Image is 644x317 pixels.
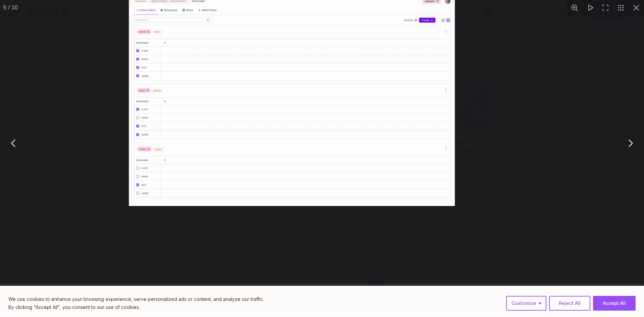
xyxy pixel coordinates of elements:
[549,296,590,311] button: Reject All
[622,135,639,152] button: Next
[593,296,636,311] button: Accept All
[8,295,264,303] p: We use cookies to enhance your browsing experience, serve personalized ads or content, and analyz...
[506,296,546,311] button: Customize
[5,135,22,152] button: Previous
[8,303,264,311] p: By clicking "Accept All", you consent to our use of cookies.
